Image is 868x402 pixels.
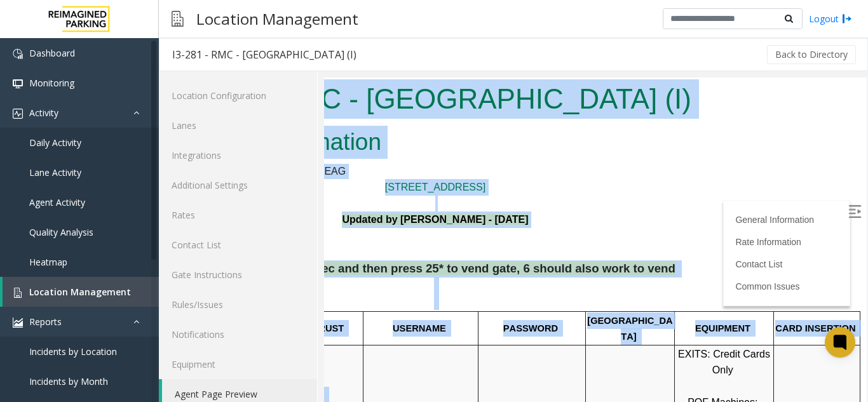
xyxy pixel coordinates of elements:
[29,107,58,119] span: Activity
[29,375,108,387] span: Incidents by Month
[29,77,74,89] span: Monitoring
[159,200,317,230] a: Rates
[371,246,426,256] span: EQUIPMENT
[452,328,536,355] span: stripe down to the right
[61,104,161,115] a: [STREET_ADDRESS]
[411,137,490,147] a: General Information
[363,319,433,330] span: POF Machines:
[524,128,537,140] img: Open/Close Sidebar Menu
[172,3,184,34] img: pageIcon
[159,140,317,170] a: Integrations
[159,260,317,290] a: Gate Instructions
[69,246,122,256] span: USERNAME
[159,290,317,319] a: Rules/Issues
[29,286,131,298] span: Location Management
[767,45,856,64] button: Back to Directory
[29,256,67,268] span: Heatmap
[29,196,85,208] span: Agent Activity
[159,170,317,200] a: Additional Settings
[29,166,81,178] span: Lane Activity
[29,226,93,238] span: Quality Analysis
[29,345,117,358] span: Incidents by Location
[18,137,204,147] font: Updated by [PERSON_NAME] - [DATE]
[411,204,475,214] a: Common Issues
[354,271,449,298] span: EXITS: Credit Cards Only
[159,111,317,140] a: Lanes
[842,12,852,25] img: logout
[263,238,348,265] span: [GEOGRAPHIC_DATA]
[3,277,159,307] a: Location Management
[179,246,234,256] span: PASSWORD
[451,246,531,256] span: CARD INSERTION
[809,12,852,25] a: Logout
[13,109,23,119] img: 'icon'
[159,349,317,379] a: Equipment
[29,316,62,328] span: Reports
[159,319,317,349] a: Notifications
[13,318,23,328] img: 'icon'
[13,49,23,59] img: 'icon'
[411,159,477,170] a: Rate Information
[13,288,23,298] img: 'icon'
[13,79,23,89] img: 'icon'
[159,81,317,111] a: Location Configuration
[159,230,317,260] a: Contact List
[29,137,81,149] span: Daily Activity
[411,182,458,192] a: Contact List
[190,3,365,34] h3: Location Management
[172,46,356,63] div: I3-281 - RMC - [GEOGRAPHIC_DATA] (I)
[29,47,75,59] span: Dashboard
